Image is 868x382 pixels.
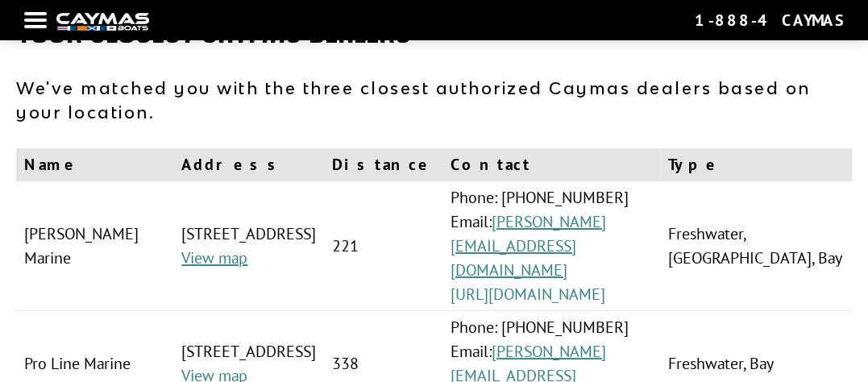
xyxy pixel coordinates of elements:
td: [STREET_ADDRESS] [173,181,324,311]
td: Phone: [PHONE_NUMBER] Email: [442,181,660,311]
th: Address [173,148,324,181]
th: Contact [442,148,660,181]
th: Type [660,148,852,181]
td: 221 [324,181,442,311]
th: Name [16,148,173,181]
th: Distance [324,148,442,181]
a: [URL][DOMAIN_NAME] [451,284,605,305]
div: 1-888-4CAYMAS [695,10,844,31]
a: [PERSON_NAME][EMAIL_ADDRESS][DOMAIN_NAME] [451,211,606,280]
td: [PERSON_NAME] Marine [16,181,173,311]
p: We've matched you with the three closest authorized Caymas dealers based on your location. [16,76,852,124]
img: white-logo-c9c8dbefe5ff5ceceb0f0178aa75bf4bb51f6bca0971e226c86eb53dfe498488.png [56,13,149,30]
td: Freshwater, [GEOGRAPHIC_DATA], Bay [660,181,852,311]
a: View map [181,247,247,268]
